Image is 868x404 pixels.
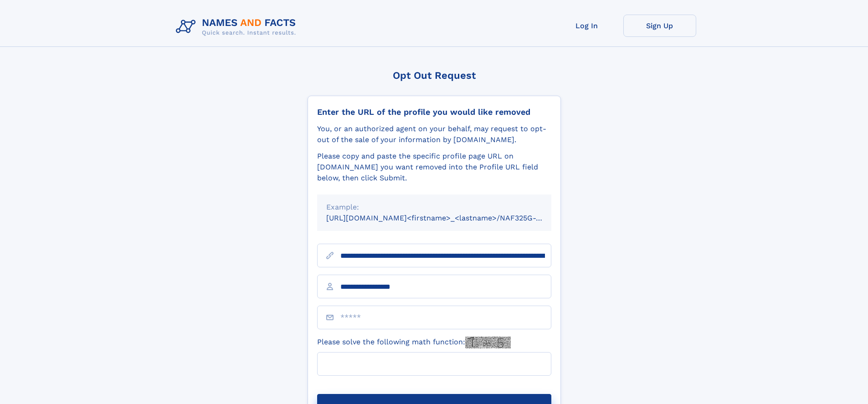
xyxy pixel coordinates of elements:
[326,214,569,222] small: [URL][DOMAIN_NAME]<firstname>_<lastname>/NAF325G-xxxxxxxx
[317,123,551,145] div: You, or an authorized agent on your behalf, may request to opt-out of the sale of your informatio...
[317,337,511,348] label: Please solve the following math function:
[550,15,623,37] a: Log In
[326,202,542,213] div: Example:
[317,107,551,117] div: Enter the URL of the profile you would like removed
[308,70,561,81] div: Opt Out Request
[317,151,551,184] div: Please copy and paste the specific profile page URL on [DOMAIN_NAME] you want removed into the Pr...
[172,15,303,39] img: Logo Names and Facts
[623,15,696,37] a: Sign Up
